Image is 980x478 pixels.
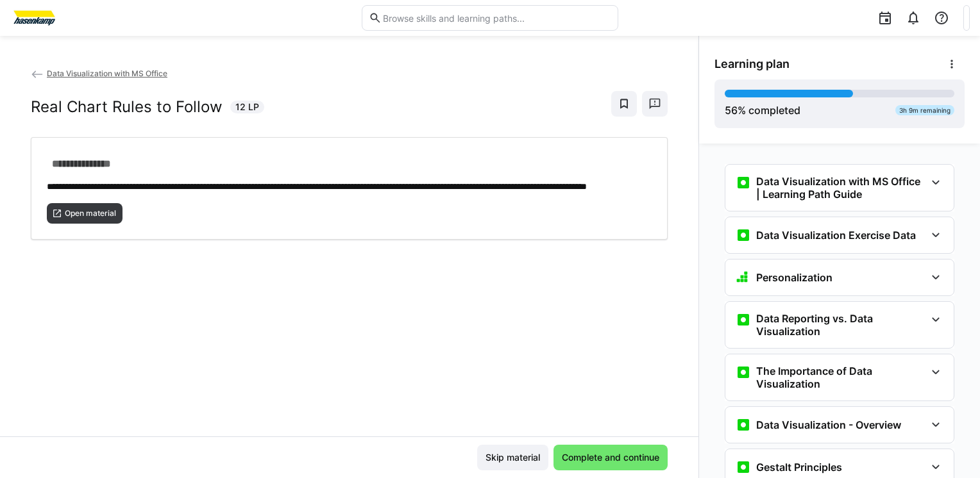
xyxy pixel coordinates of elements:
a: Data Visualization with MS Office [31,69,167,78]
span: 56 [725,104,738,117]
span: Open material [63,208,117,218]
h3: Data Visualization with MS Office | Learning Path Guide [756,175,925,201]
h2: Real Chart Rules to Follow [31,97,223,117]
h3: The Importance of Data Visualization [756,365,925,390]
h3: Data Visualization Exercise Data [756,229,916,242]
span: Skip material [484,451,542,464]
button: Open material [47,203,122,224]
span: Learning plan [714,57,790,71]
span: Data Visualization with MS Office [47,69,167,78]
div: % completed [725,103,800,118]
button: Skip material [477,445,548,470]
h3: Data Reporting vs. Data Visualization [756,312,925,338]
h3: Personalization [756,271,832,284]
span: 12 LP [235,101,259,113]
div: 3h 9m remaining [895,105,954,115]
input: Browse skills and learning paths... [382,12,611,24]
h3: Data Visualization - Overview [756,418,901,431]
h3: Gestalt Principles [756,461,842,474]
button: Complete and continue [553,445,668,470]
span: Complete and continue [560,451,661,464]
